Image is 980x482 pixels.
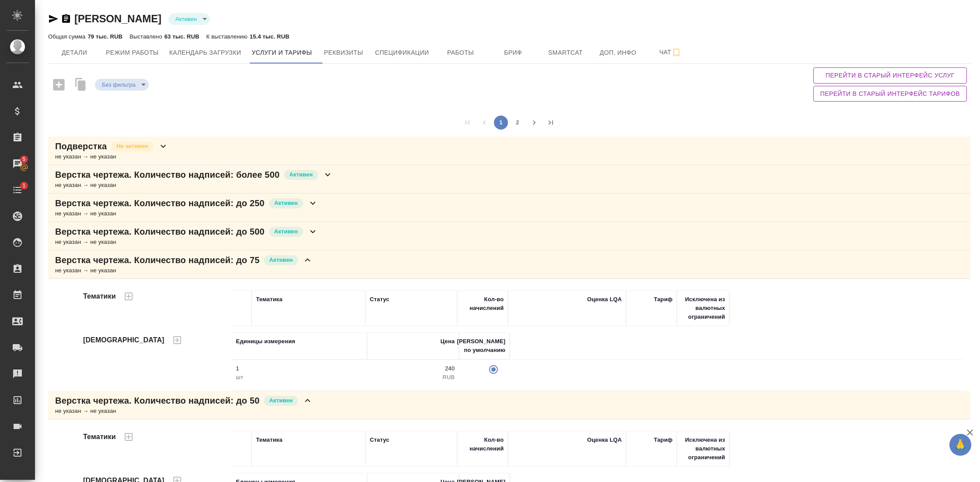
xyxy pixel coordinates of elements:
[83,291,116,302] h4: Тематики
[462,295,504,313] div: Кол-во начислений
[459,116,559,130] nav: pagination navigation
[17,181,31,190] span: 1
[671,47,682,58] svg: Подписаться
[813,86,967,102] button: Перейти в старый интерфейс тарифов
[371,373,455,382] p: RUB
[129,33,164,40] p: Выставлено
[269,396,293,405] p: Активен
[55,152,168,161] div: не указан → не указан
[55,254,259,266] p: Верстка чертежа. Количество надписей: до 75
[48,14,59,24] button: Скопировать ссылку для ЯМессенджера
[55,181,333,190] div: не указан → не указан
[2,179,33,201] a: 1
[48,137,970,165] div: ПодверсткаНе активенне указан → не указан
[256,436,282,444] div: Тематика
[440,47,482,58] span: Работы
[269,256,293,264] p: Активен
[168,13,210,25] div: Активен
[61,14,71,24] button: Скопировать ссылку
[87,33,122,40] p: 79 тыс. RUB
[55,197,265,209] p: Верстка чертежа. Количество надписей: до 250
[597,47,639,58] span: Доп. инфо
[95,79,149,91] div: Активен
[236,364,363,373] p: 1
[55,225,265,238] p: Верстка чертежа. Количество надписей: до 500
[274,199,298,208] p: Активен
[173,15,199,23] button: Активен
[650,47,692,58] span: Чат
[55,209,318,218] div: не указан → не указан
[457,337,505,355] div: [PERSON_NAME] по умолчанию
[544,116,558,130] button: Go to last page
[206,33,249,40] p: К выставлению
[48,194,970,222] div: Верстка чертежа. Количество надписей: до 250Активенне указан → не указан
[953,436,968,454] span: 🙏
[370,295,389,304] div: Статус
[527,116,541,130] button: Go to next page
[83,335,164,345] h4: [DEMOGRAPHIC_DATA]
[370,436,389,444] div: Статус
[48,391,970,419] div: Верстка чертежа. Количество надписей: до 50Активенне указан → не указан
[55,394,259,407] p: Верстка чертежа. Количество надписей: до 50
[587,436,622,444] div: Оценка LQA
[462,436,504,453] div: Кол-во начислений
[99,81,138,88] button: Без фильтра
[820,88,960,99] span: Перейти в старый интерфейс тарифов
[55,169,280,181] p: Верстка чертежа. Количество надписей: более 500
[252,47,312,58] span: Услуги и тарифы
[681,436,725,462] div: Исключена из валютных ограничений
[55,238,318,246] div: не указан → не указан
[48,165,970,194] div: Верстка чертежа. Количество надписей: более 500Активенне указан → не указан
[250,33,290,40] p: 15.4 тыс. RUB
[441,337,455,346] div: Цена
[949,434,971,456] button: 🙏
[169,47,241,58] span: Календарь загрузки
[236,337,295,346] div: Единицы измерения
[74,13,161,25] a: [PERSON_NAME]
[55,266,313,275] div: не указан → не указан
[48,33,87,40] p: Общая сумма
[2,153,33,175] a: 5
[164,33,199,40] p: 63 тыс. RUB
[820,70,960,81] span: Перейти в старый интерфейс услуг
[492,47,534,58] span: Бриф
[48,250,970,279] div: Верстка чертежа. Количество надписей: до 75Активенне указан → не указан
[53,47,95,58] span: Детали
[274,227,298,236] p: Активен
[17,155,31,164] span: 5
[813,67,967,84] button: Перейти в старый интерфейс услуг
[236,373,363,382] p: шт
[587,295,622,304] div: Оценка LQA
[654,295,672,304] div: Тариф
[289,170,313,179] p: Активен
[116,142,148,151] p: Не активен
[83,432,116,442] h4: Тематики
[511,116,525,130] button: Go to page 2
[654,436,672,444] div: Тариф
[681,295,725,321] div: Исключена из валютных ограничений
[545,47,587,58] span: Smartcat
[55,407,313,415] div: не указан → не указан
[322,47,364,58] span: Реквизиты
[48,222,970,250] div: Верстка чертежа. Количество надписей: до 500Активенне указан → не указан
[371,364,455,373] p: 240
[375,47,429,58] span: Спецификации
[106,47,159,58] span: Режим работы
[256,295,282,304] div: Тематика
[55,140,107,152] p: Подверстка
